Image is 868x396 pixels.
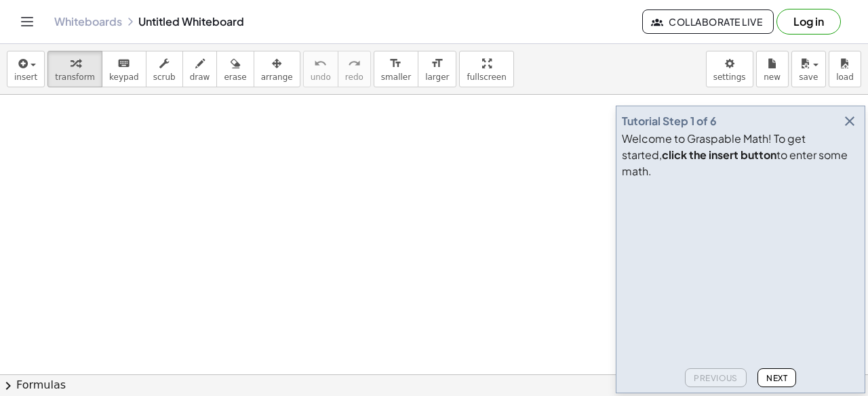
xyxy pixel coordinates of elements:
[425,72,449,82] span: larger
[706,51,753,87] button: settings
[799,72,818,82] span: save
[54,15,122,28] a: Whiteboards
[389,56,402,72] i: format_size
[348,56,361,72] i: redo
[622,113,717,129] div: Tutorial Step 1 of 6
[829,51,861,87] button: load
[254,51,300,87] button: arrange
[459,51,513,87] button: fullscreen
[381,72,411,82] span: smaller
[338,51,371,87] button: redoredo
[7,51,45,87] button: insert
[764,72,781,82] span: new
[102,51,146,87] button: keyboardkeypad
[190,72,210,82] span: draw
[776,9,841,35] button: Log in
[14,72,37,82] span: insert
[756,51,789,87] button: new
[224,72,246,82] span: erase
[55,72,95,82] span: transform
[662,148,776,162] b: click the insert button
[153,72,176,82] span: scrub
[311,72,331,82] span: undo
[303,51,338,87] button: undoundo
[109,72,139,82] span: keypad
[766,373,787,383] span: Next
[314,56,327,72] i: undo
[757,368,796,387] button: Next
[47,51,102,87] button: transform
[622,131,859,179] div: Welcome to Graspable Math! To get started, to enter some math.
[642,9,774,34] button: Collaborate Live
[16,11,38,32] button: Toggle navigation
[216,51,254,87] button: erase
[467,72,506,82] span: fullscreen
[418,51,456,87] button: format_sizelarger
[261,72,293,82] span: arrange
[431,56,443,72] i: format_size
[182,51,218,87] button: draw
[836,72,854,82] span: load
[345,72,363,82] span: redo
[791,51,826,87] button: save
[654,16,762,28] span: Collaborate Live
[146,51,183,87] button: scrub
[713,72,746,82] span: settings
[374,51,418,87] button: format_sizesmaller
[117,56,130,72] i: keyboard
